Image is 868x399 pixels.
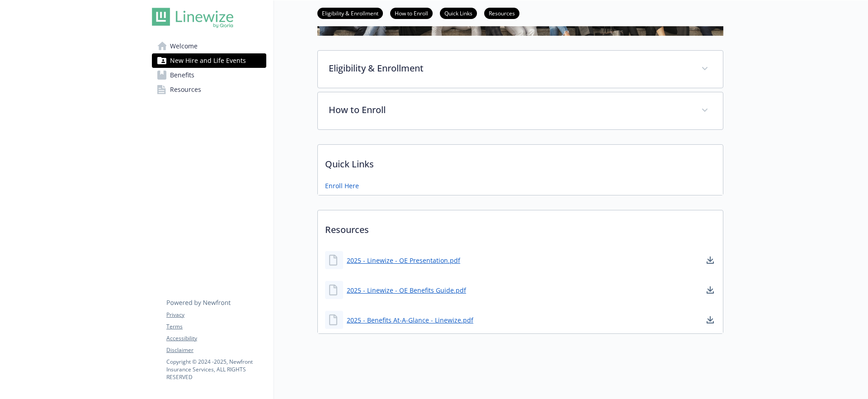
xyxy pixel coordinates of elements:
[166,346,266,354] a: Disclaimer
[152,68,266,82] a: Benefits
[318,210,723,244] p: Resources
[440,9,477,17] a: Quick Links
[705,285,716,295] a: download document
[166,334,266,342] a: Accessibility
[318,145,723,178] p: Quick Links
[166,323,266,331] a: Terms
[152,39,266,53] a: Welcome
[347,315,473,325] a: 2025 - Benefits At-A-Glance - Linewize.pdf
[318,92,723,129] div: How to Enroll
[166,311,266,319] a: Privacy
[347,285,466,295] a: 2025 - Linewize - OE Benefits Guide.pdf
[705,255,716,266] a: download document
[390,9,433,17] a: How to Enroll
[317,9,383,17] a: Eligibility & Enrollment
[170,82,201,97] span: Resources
[705,314,716,325] a: download document
[484,9,519,17] a: Resources
[170,53,246,68] span: New Hire and Life Events
[329,62,690,75] p: Eligibility & Enrollment
[170,39,198,53] span: Welcome
[329,103,690,117] p: How to Enroll
[152,53,266,68] a: New Hire and Life Events
[166,358,266,381] p: Copyright © 2024 - 2025 , Newfront Insurance Services, ALL RIGHTS RESERVED
[318,51,723,88] div: Eligibility & Enrollment
[152,82,266,97] a: Resources
[325,181,359,190] a: Enroll Here
[170,68,194,82] span: Benefits
[347,256,460,265] a: 2025 - Linewize - OE Presentation.pdf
